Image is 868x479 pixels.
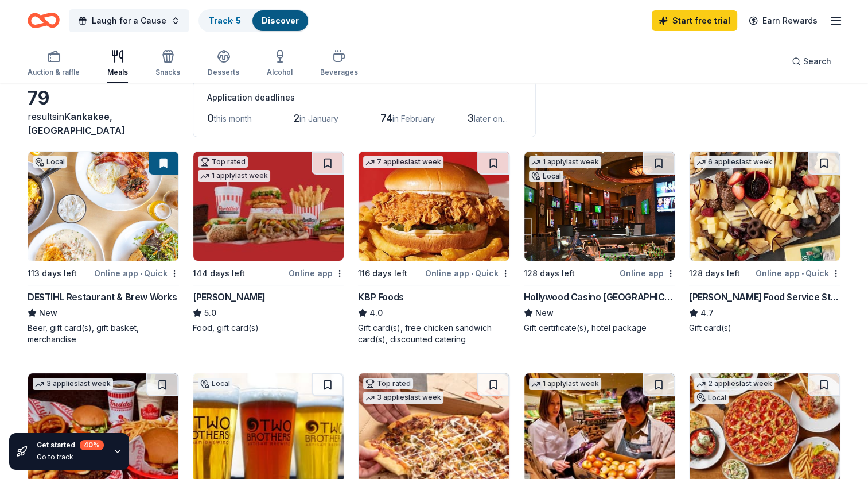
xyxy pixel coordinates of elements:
[359,152,509,261] img: Image for KBP Foods
[689,290,840,304] div: [PERSON_NAME] Food Service Store
[208,45,239,83] button: Desserts
[28,111,125,136] span: Kankakee, [GEOGRAPHIC_DATA]
[756,266,840,280] div: Online app Quick
[28,266,77,280] div: 113 days left
[358,266,407,280] div: 116 days left
[803,55,831,68] span: Search
[474,114,508,123] span: later on...
[801,269,804,278] span: •
[294,112,299,124] span: 2
[783,50,840,73] button: Search
[39,306,57,320] span: New
[425,266,510,280] div: Online app Quick
[204,306,216,320] span: 5.0
[28,87,179,110] div: 79
[299,114,338,123] span: in January
[689,266,740,280] div: 128 days left
[358,290,403,304] div: KBP Foods
[289,266,344,280] div: Online app
[689,322,840,334] div: Gift card(s)
[94,266,179,280] div: Online app Quick
[700,306,714,320] span: 4.7
[380,112,392,124] span: 74
[467,112,474,124] span: 3
[28,111,125,136] span: in
[267,68,293,77] div: Alcohol
[80,440,104,450] div: 40 %
[28,151,179,345] a: Image for DESTIHL Restaurant & Brew WorksLocal113 days leftOnline app•QuickDESTIHL Restaurant & B...
[529,171,563,182] div: Local
[198,156,248,168] div: Top rated
[198,378,232,389] div: Local
[320,45,358,83] button: Beverages
[524,322,675,334] div: Gift certificate(s), hotel package
[37,453,104,462] div: Go to track
[320,68,358,77] div: Beverages
[742,10,824,31] a: Earn Rewards
[267,45,293,83] button: Alcohol
[207,91,521,105] div: Application deadlines
[140,269,142,278] span: •
[620,266,675,280] div: Online app
[363,392,443,404] div: 3 applies last week
[524,152,675,261] img: Image for Hollywood Casino Aurora
[524,151,675,334] a: Image for Hollywood Casino Aurora1 applylast weekLocal128 days leftOnline appHollywood Casino [GE...
[193,151,344,334] a: Image for Portillo'sTop rated1 applylast week144 days leftOnline app[PERSON_NAME]5.0Food, gift ca...
[107,45,128,83] button: Meals
[652,10,737,31] a: Start free trial
[262,16,299,25] a: Discover
[92,14,166,28] span: Laugh for a Cause
[369,306,383,320] span: 4.0
[694,378,774,390] div: 2 applies last week
[207,112,214,124] span: 0
[193,322,344,334] div: Food, gift card(s)
[689,151,840,334] a: Image for Gordon Food Service Store6 applieslast week128 days leftOnline app•Quick[PERSON_NAME] F...
[535,306,554,320] span: New
[28,110,179,137] div: results
[529,378,601,390] div: 1 apply last week
[214,114,252,123] span: this month
[694,392,729,404] div: Local
[209,16,241,25] a: Track· 5
[694,156,774,168] div: 6 applies last week
[471,269,473,278] span: •
[28,68,80,77] div: Auction & raffle
[155,45,180,83] button: Snacks
[358,322,509,345] div: Gift card(s), free chicken sandwich card(s), discounted catering
[155,68,180,77] div: Snacks
[358,151,509,345] a: Image for KBP Foods7 applieslast week116 days leftOnline app•QuickKBP Foods4.0Gift card(s), free ...
[524,290,675,304] div: Hollywood Casino [GEOGRAPHIC_DATA]
[524,266,575,280] div: 128 days left
[69,9,189,32] button: Laugh for a Cause
[193,266,245,280] div: 144 days left
[392,114,435,123] span: in February
[28,290,177,304] div: DESTIHL Restaurant & Brew Works
[28,322,179,345] div: Beer, gift card(s), gift basket, merchandise
[28,45,80,83] button: Auction & raffle
[198,9,309,32] button: Track· 5Discover
[193,152,344,261] img: Image for Portillo's
[193,290,266,304] div: [PERSON_NAME]
[107,68,128,77] div: Meals
[33,378,113,390] div: 3 applies last week
[529,156,601,168] div: 1 apply last week
[37,440,104,450] div: Get started
[198,170,270,182] div: 1 apply last week
[28,7,60,34] a: Home
[33,156,67,168] div: Local
[690,152,840,261] img: Image for Gordon Food Service Store
[363,156,443,168] div: 7 applies last week
[208,68,239,77] div: Desserts
[363,378,413,389] div: Top rated
[28,152,178,261] img: Image for DESTIHL Restaurant & Brew Works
